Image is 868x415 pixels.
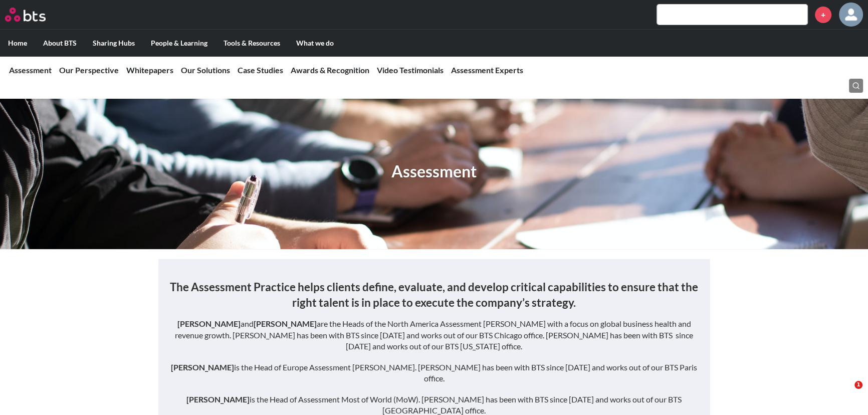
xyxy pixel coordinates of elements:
a: + [815,7,831,23]
label: Tools & Resources [215,30,288,56]
a: Our Perspective [59,65,119,75]
a: Video Testimonials [377,65,444,75]
img: BTS Logo [5,8,46,22]
img: Pichet Danthainum [839,3,863,27]
strong: [PERSON_NAME] [254,319,317,328]
strong: [PERSON_NAME] [186,394,250,404]
label: People & Learning [143,30,215,56]
a: Our Solutions [181,65,230,75]
h1: Assessment [391,160,477,183]
label: About BTS [35,30,85,56]
label: What we do [288,30,342,56]
a: Awards & Recognition [291,65,369,75]
a: Go home [5,8,64,22]
a: Whitepapers [126,65,173,75]
strong: [PERSON_NAME] [177,319,241,328]
a: Assessment Experts [451,65,523,75]
a: Profile [839,3,863,27]
iframe: Intercom live chat [834,381,858,405]
p: and are the Heads of the North America Assessment [PERSON_NAME] with a focus on global business h... [168,318,700,352]
a: Assessment [9,65,52,75]
span: 1 [854,381,862,389]
h3: The Assessment Practice helps clients define, evaluate, and develop critical capabilities to ensu... [168,279,700,311]
strong: [PERSON_NAME] [171,362,234,372]
p: is the Head of Europe Assessment [PERSON_NAME]. [PERSON_NAME] has been with BTS since [DATE] and ... [168,362,700,384]
label: Sharing Hubs [85,30,143,56]
a: Case Studies [238,65,283,75]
